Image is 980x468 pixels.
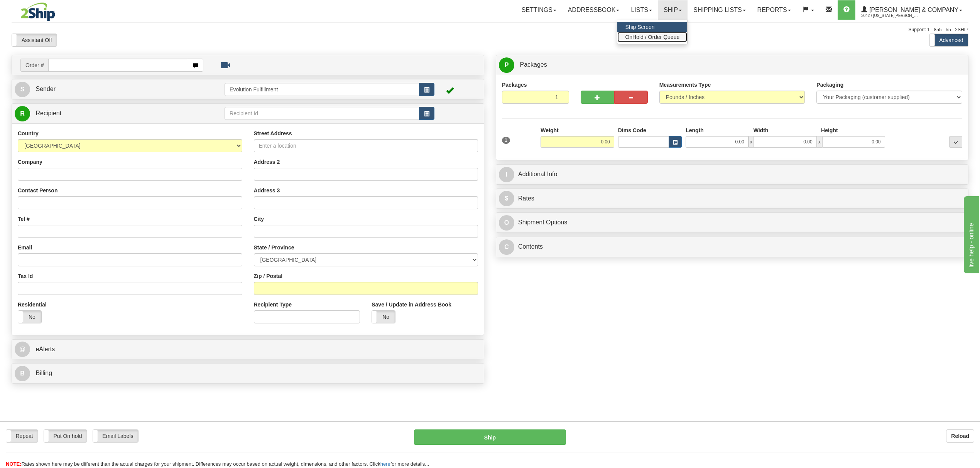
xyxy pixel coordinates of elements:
label: Tax Id [18,272,33,280]
label: Country [18,130,39,137]
span: Sender [35,86,56,92]
label: Street Address [254,130,292,137]
label: Save / Update in Address Book [372,301,451,308]
a: Ship [658,0,688,20]
a: P Packages [499,57,965,73]
a: Settings [516,0,562,20]
div: live help - online [6,5,71,14]
label: Repeat [6,430,38,442]
label: Recipient Type [254,301,292,308]
label: Residential [18,301,47,308]
input: Recipient Id [225,107,419,120]
label: Length [686,126,704,134]
label: Tel # [18,215,30,223]
label: Packaging [816,81,843,89]
span: Billing [35,370,52,376]
a: [PERSON_NAME] & Company 3042 / [US_STATE][PERSON_NAME] [855,0,968,20]
span: OnHold / Order Queue [625,34,679,40]
a: R Recipient [15,106,201,121]
iframe: chat widget [962,195,979,273]
span: $ [499,191,514,206]
a: CContents [499,239,965,255]
span: NOTE: [6,461,21,467]
a: Reports [752,0,797,20]
img: logo3042.jpg [12,2,64,22]
span: C [499,239,514,255]
label: Advanced [930,34,968,46]
span: Recipient [35,110,61,116]
span: x [749,136,754,148]
label: Address 3 [254,187,280,194]
span: 3042 / [US_STATE][PERSON_NAME] [861,12,919,20]
a: here [380,461,390,467]
span: Packages [520,61,547,68]
span: eAlerts [35,346,55,352]
a: Ship Screen [617,22,687,32]
div: ... [949,136,962,148]
label: Weight [541,126,558,134]
a: OShipment Options [499,215,965,231]
a: Lists [625,0,657,20]
span: 1 [502,137,510,144]
span: O [499,215,514,231]
button: Reload [946,429,974,443]
label: Contact Person [18,187,57,194]
a: $Rates [499,191,965,207]
label: No [18,311,41,323]
span: S [15,82,30,97]
span: B [15,366,30,381]
span: I [499,167,514,182]
label: Height [821,126,838,134]
a: Shipping lists [688,0,751,20]
label: Email [18,244,32,251]
label: Email Labels [93,430,138,442]
input: Enter a location [254,139,478,152]
span: R [15,106,30,121]
label: Put On hold [44,430,87,442]
label: City [254,215,264,223]
a: S Sender [15,81,225,97]
b: Reload [951,433,969,439]
span: Order # [20,59,48,72]
label: Packages [502,81,527,89]
a: B Billing [15,365,481,381]
label: Zip / Postal [254,272,283,280]
label: State / Province [254,244,294,251]
label: Measurements Type [659,81,711,89]
span: Ship Screen [625,24,654,30]
span: [PERSON_NAME] & Company [867,7,958,13]
a: OnHold / Order Queue [617,32,687,42]
a: @ eAlerts [15,342,481,357]
label: Dims Code [618,126,646,134]
a: Addressbook [562,0,625,20]
a: IAdditional Info [499,167,965,182]
label: No [372,311,395,323]
span: @ [15,342,30,357]
label: Company [18,158,42,166]
button: Ship [414,429,566,445]
span: P [499,57,514,73]
label: Width [754,126,769,134]
input: Sender Id [225,83,419,96]
span: x [817,136,822,148]
label: Assistant Off [12,34,57,46]
div: Support: 1 - 855 - 55 - 2SHIP [12,27,968,33]
label: Address 2 [254,158,280,166]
